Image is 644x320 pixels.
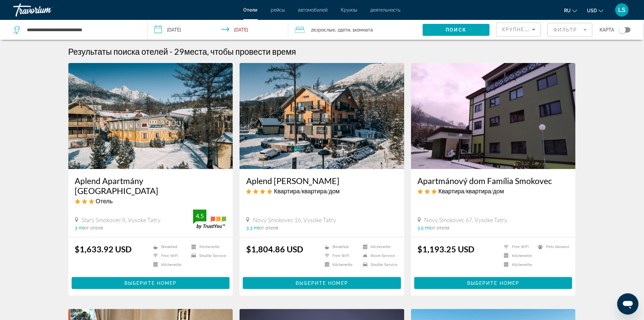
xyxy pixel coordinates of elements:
a: Круизы [341,7,357,13]
li: Shuttle Service [188,253,226,259]
span: Nový Smokovec 67, Vysoke Tatry [424,216,508,224]
span: 3.3 mi [246,225,259,230]
a: Apartmánový dom Família Smokovec [418,176,569,186]
button: Change currency [587,6,604,15]
a: Выберите номер [414,279,573,286]
li: Breakfast [150,244,188,250]
span: от отеля [259,225,278,230]
div: 4 star Apartment [246,187,398,195]
li: Room Service [360,253,398,259]
span: Starý Smokovec 8, Vysoke Tatry [82,216,161,224]
iframe: Poga, lai palaistu ziņojumapmaiņas logu [617,293,639,315]
span: Квартира/квартира/дом [274,187,340,195]
span: Выберите номер [124,281,177,286]
span: 3.5 mi [418,225,431,230]
img: Hotel image [240,63,404,169]
span: LS [618,7,626,13]
a: Travorium [13,1,80,19]
a: автомобилей [298,7,328,13]
span: 3 mi [75,225,84,230]
span: от отеля [84,225,103,230]
img: Hotel image [68,63,233,169]
li: Breakfast [322,244,360,250]
a: Выберите номер [243,279,401,286]
button: Выберите номер [72,277,230,289]
span: места, чтобы провести время [184,46,296,56]
button: Выберите номер [414,277,573,289]
a: Aplend [PERSON_NAME] [246,176,398,186]
button: Check-in date: Dec 22, 2025 Check-out date: Dec 28, 2025 [148,20,289,40]
ins: $1,193.25 USD [418,244,475,254]
span: Выберите номер [467,281,519,286]
div: 4.5 [193,212,206,220]
span: Дети [340,27,350,32]
button: Поиск [423,24,490,36]
h2: 29 [175,46,296,56]
li: Kitchenette [322,262,360,268]
li: Kitchenette [360,244,398,250]
a: деятельность [371,7,401,13]
h1: Результаты поиска отелей [68,46,168,56]
span: Поиск [446,27,467,32]
li: Shuttle Service [360,262,398,268]
img: Hotel image [411,63,576,169]
a: рейсы [271,7,285,13]
li: Kitchenette [188,244,226,250]
span: карта [600,25,614,34]
div: 3 star Apartment [418,187,569,195]
button: User Menu [613,3,631,17]
span: , 2 [335,25,350,34]
button: Travelers: 2 adults, 2 children [288,20,423,40]
ins: $1,804.86 USD [246,244,303,254]
button: Toggle map [614,27,631,33]
li: Free WiFi [501,244,535,250]
span: 2 [311,25,335,34]
span: Комната [354,27,373,32]
button: Filter [548,23,593,37]
span: Крупнейшие сбережения [502,27,583,32]
button: Change language [564,6,577,15]
span: Выберите номер [296,281,348,286]
span: - [170,46,173,56]
span: , 1 [350,25,373,34]
a: Выберите номер [72,279,230,286]
li: Pets Allowed [535,244,569,250]
span: USD [587,8,597,13]
button: Выберите номер [243,277,401,289]
li: Free WiFi [150,253,188,259]
span: Отель [96,197,113,205]
span: Nový Smokovec 16, Vysoke Tatry [253,216,336,224]
a: Aplend Apartmány [GEOGRAPHIC_DATA] [75,176,227,196]
span: Взрослые [313,27,335,32]
li: Free WiFi [322,253,360,259]
mat-select: Sort by [502,26,536,33]
div: 3 star Hotel [75,197,227,205]
img: trustyou-badge.svg [193,210,226,229]
li: Kitchenette [501,262,535,268]
span: от отеля [431,225,450,230]
span: Квартира/квартира/дом [439,187,504,195]
ins: $1,633.92 USD [75,244,132,254]
li: Kitchenette [501,253,535,259]
li: Kitchenette [150,262,188,268]
span: ru [564,8,571,13]
a: Отели [244,7,258,13]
